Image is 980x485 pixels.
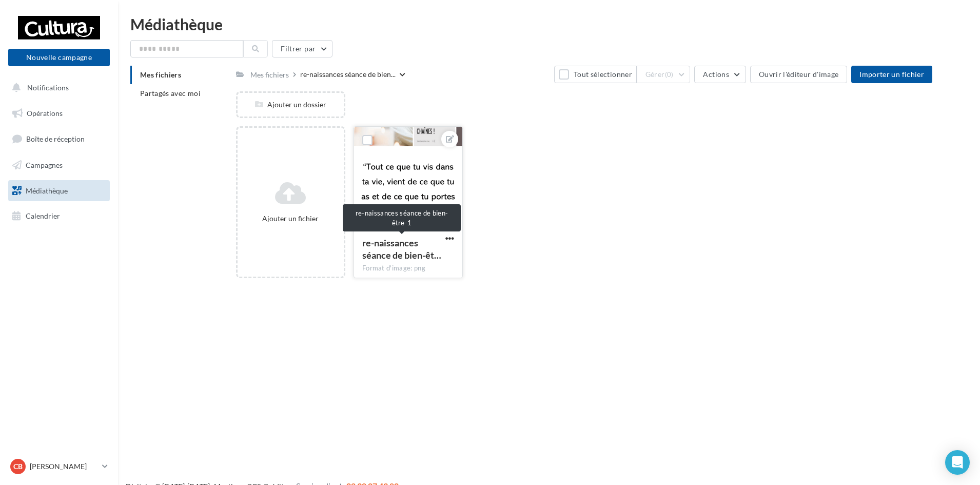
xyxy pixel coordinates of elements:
div: Ajouter un dossier [238,100,344,110]
span: re-naissances séance de bien... [300,69,396,80]
button: Gérer(0) [637,66,691,83]
button: Filtrer par [272,40,332,57]
span: Campagnes [26,161,63,169]
a: Calendrier [6,205,112,227]
span: (0) [665,70,674,79]
a: Campagnes [6,154,112,176]
span: Notifications [27,83,69,92]
span: Actions [703,70,729,79]
a: Médiathèque [6,180,112,202]
button: Tout sélectionner [554,66,636,83]
button: Nouvelle campagne [8,49,110,66]
span: Calendrier [26,211,60,220]
span: Mes fichiers [140,70,181,79]
span: Partagés avec moi [140,89,201,98]
button: Ouvrir l'éditeur d'image [750,66,847,83]
button: Notifications [6,77,108,99]
span: Boîte de réception [26,134,85,143]
button: Actions [694,66,746,83]
a: CB [PERSON_NAME] [8,457,110,476]
a: Opérations [6,103,112,124]
span: Importer un fichier [859,70,924,79]
p: [PERSON_NAME] [30,461,98,472]
button: Importer un fichier [851,66,932,83]
span: re-naissances séance de bien-être-1 [362,237,441,261]
div: Ajouter un fichier [242,214,340,224]
span: CB [13,461,23,472]
div: Open Intercom Messenger [945,450,970,475]
span: Médiathèque [26,186,68,195]
span: Opérations [27,109,63,118]
a: Boîte de réception [6,128,112,150]
div: Format d'image: png [362,264,454,273]
div: Médiathèque [130,16,968,32]
div: re-naissances séance de bien-être-1 [343,204,461,231]
div: Mes fichiers [250,70,289,80]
